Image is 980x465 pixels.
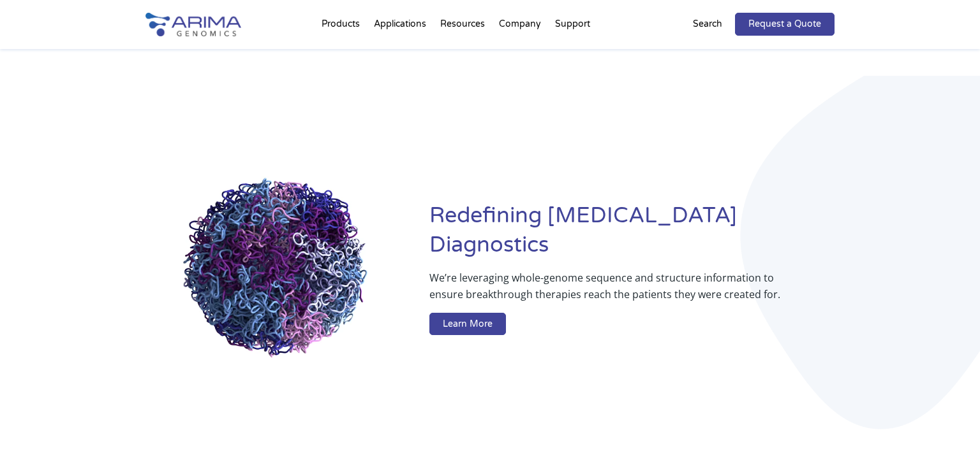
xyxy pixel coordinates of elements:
h1: Redefining [MEDICAL_DATA] Diagnostics [429,201,835,269]
img: Arima-Genomics-logo [145,13,241,36]
p: We’re leveraging whole-genome sequence and structure information to ensure breakthrough therapies... [429,269,783,313]
iframe: Chat Widget [916,404,980,465]
p: Search [693,16,722,32]
a: Learn More [429,313,506,336]
a: Request a Quote [735,13,835,36]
